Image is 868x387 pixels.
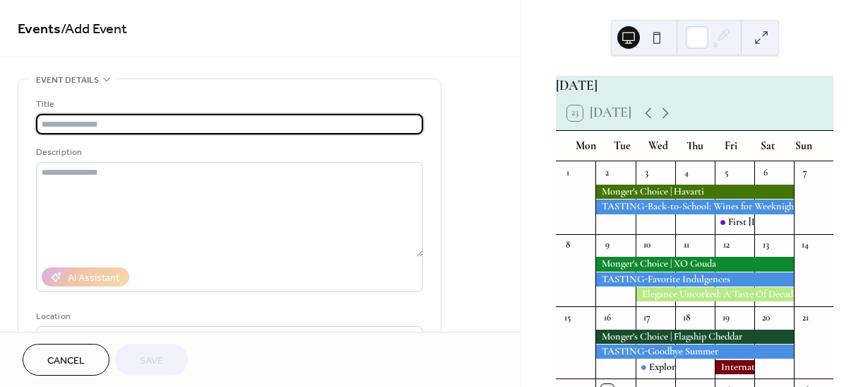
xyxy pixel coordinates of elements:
div: 17 [641,311,653,324]
div: 1 [561,166,574,179]
div: 8 [561,239,574,252]
div: Fri [713,131,749,161]
div: 9 [601,239,614,252]
div: Monger's Choice | Flagship Cheddar [595,330,793,344]
div: 19 [720,311,732,324]
div: Title [36,97,420,112]
div: 4 [680,166,693,179]
div: 5 [720,166,732,179]
div: 14 [799,239,811,252]
div: 13 [759,239,772,252]
div: 12 [720,239,732,252]
div: Location [36,309,420,324]
div: TASTING-Goodbye Summer [595,345,793,359]
div: Description [36,145,420,160]
div: [DATE] [556,76,833,96]
div: Monger's Choice | XO Gouda [595,257,793,271]
button: Cancel [23,344,109,376]
span: Event details [36,73,99,88]
div: 3 [641,166,653,179]
div: 18 [680,311,693,324]
div: 20 [759,311,772,324]
div: Sat [749,131,786,161]
div: First Friday Local Wine Feature: Agathodaemon at Egan Vineyard [715,215,754,229]
div: 11 [680,239,693,252]
span: Cancel [47,354,85,369]
a: Events [18,16,61,43]
div: 10 [641,239,653,252]
div: International Grenache Day! [715,360,754,374]
div: Thu [677,131,713,161]
div: TASTING-Back-to-School: Wines for Weeknights [595,200,793,214]
div: Sun [785,131,822,161]
div: 21 [799,311,811,324]
div: Tue [604,131,641,161]
div: Elegance Uncorked: A Taste Of Decadence Awaits [636,287,794,301]
div: Mon [567,131,604,161]
div: 6 [759,166,772,179]
div: Wed [640,131,677,161]
div: 15 [561,311,574,324]
div: 2 [601,166,614,179]
span: / Add Event [61,16,127,43]
div: Explorer Club Release: Chile [636,360,675,374]
div: 7 [799,166,811,179]
div: 16 [601,311,614,324]
div: TASTING-Favorite Indulgences [595,272,793,287]
div: Explorer Club Release: [GEOGRAPHIC_DATA] [649,360,843,374]
div: Monger's Choice | Havarti [595,185,793,199]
